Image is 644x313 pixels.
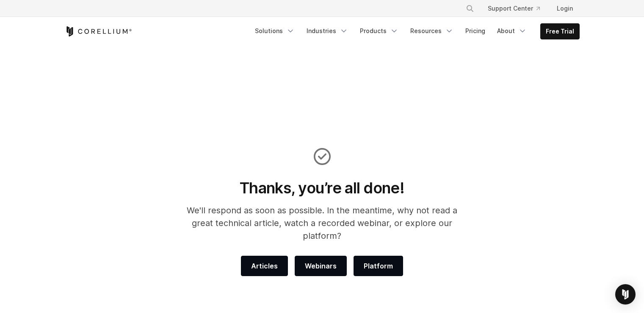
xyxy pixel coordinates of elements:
[364,261,393,271] span: Platform
[462,1,478,16] button: Search
[250,23,580,39] div: Navigation Menu
[65,26,132,36] a: Corellium Home
[305,261,337,271] span: Webinars
[550,1,580,16] a: Login
[481,1,547,16] a: Support Center
[250,23,300,39] a: Solutions
[301,23,353,39] a: Industries
[251,261,278,271] span: Articles
[175,204,469,242] p: We'll respond as soon as possible. In the meantime, why not read a great technical article, watch...
[241,256,288,276] a: Articles
[295,256,347,276] a: Webinars
[460,23,490,39] a: Pricing
[354,256,403,276] a: Platform
[492,23,532,39] a: About
[405,23,459,39] a: Resources
[456,1,580,16] div: Navigation Menu
[175,179,469,197] h1: Thanks, you’re all done!
[615,284,636,305] div: Open Intercom Messenger
[541,24,579,39] a: Free Trial
[355,23,404,39] a: Products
